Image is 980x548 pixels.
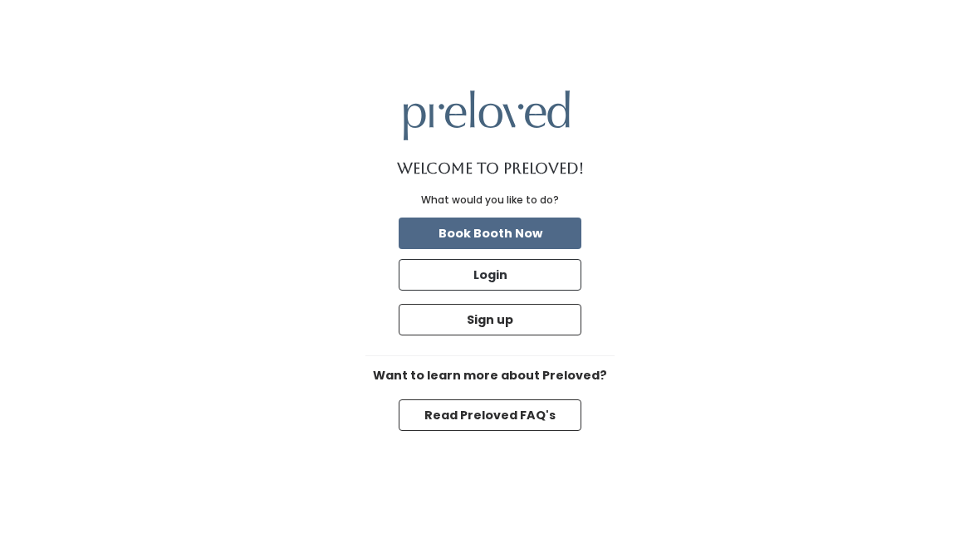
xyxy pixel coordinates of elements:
[421,193,559,208] div: What would you like to do?
[399,218,581,249] button: Book Booth Now
[395,256,585,294] a: Login
[395,301,585,339] a: Sign up
[365,369,615,383] h6: Want to learn more about Preloved?
[399,399,581,431] button: Read Preloved FAQ's
[404,91,570,139] img: preloved logo
[399,259,581,291] button: Login
[399,304,581,335] button: Sign up
[397,160,584,177] h1: Welcome to Preloved!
